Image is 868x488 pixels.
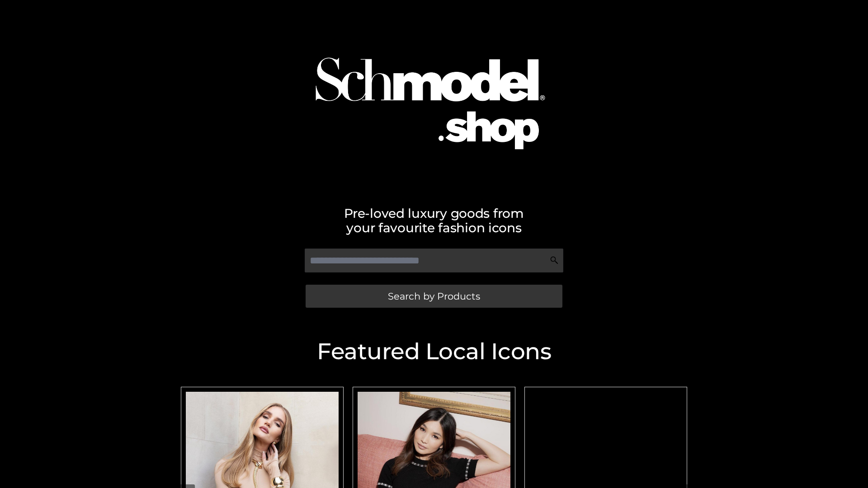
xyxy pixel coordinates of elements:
[176,206,692,235] h2: Pre-loved luxury goods from your favourite fashion icons
[550,256,559,265] img: Search Icon
[306,285,562,308] a: Search by Products
[388,291,480,301] span: Search by Products
[176,340,692,363] h2: Featured Local Icons​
